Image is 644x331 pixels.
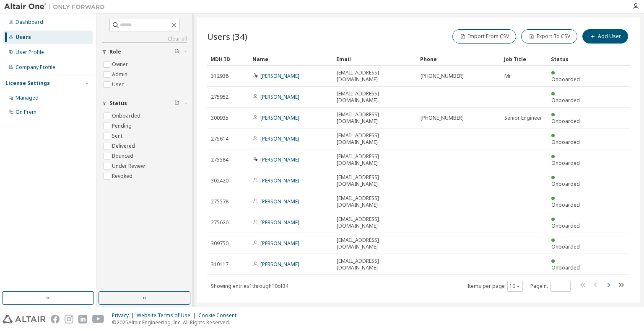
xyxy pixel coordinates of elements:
span: Onboarded [551,264,580,271]
span: [EMAIL_ADDRESS][DOMAIN_NAME] [337,216,413,229]
span: 275614 [211,136,229,142]
div: Company Profile [16,64,55,71]
span: Onboarded [551,118,580,125]
span: 275584 [211,157,229,163]
a: Clear all [102,36,187,42]
button: 10 [509,283,521,290]
span: [EMAIL_ADDRESS][DOMAIN_NAME] [337,132,413,146]
button: Role [102,43,187,61]
img: instagram.svg [65,315,73,323]
button: Status [102,94,187,113]
div: Cookie Consent [198,312,241,319]
a: [PERSON_NAME] [260,177,299,184]
img: youtube.svg [92,315,104,323]
span: [EMAIL_ADDRESS][DOMAIN_NAME] [337,195,413,208]
span: Onboarded [551,159,580,167]
div: Email [336,52,413,66]
span: Clear filter [174,100,179,107]
img: linkedin.svg [78,315,87,323]
label: Admin [112,69,129,80]
span: Showing entries 1 through 10 of 34 [211,282,288,290]
a: [PERSON_NAME] [260,72,299,80]
div: User Profile [16,49,44,56]
label: Onboarded [112,111,142,121]
span: Status [109,100,127,107]
a: [PERSON_NAME] [260,198,299,205]
label: Sent [112,131,124,141]
label: Bounced [112,151,135,161]
span: Onboarded [551,97,580,104]
img: Altair One [4,3,109,11]
a: [PERSON_NAME] [260,156,299,163]
a: [PERSON_NAME] [260,240,299,247]
div: Managed [16,95,39,101]
span: Onboarded [551,180,580,187]
a: [PERSON_NAME] [260,93,299,100]
span: 275578 [211,198,229,205]
span: 309750 [211,240,229,247]
div: Website Terms of Use [137,312,198,319]
label: Pending [112,121,133,131]
img: altair_logo.svg [3,315,46,323]
a: [PERSON_NAME] [260,135,299,142]
span: [EMAIL_ADDRESS][DOMAIN_NAME] [337,174,413,187]
div: Phone [420,52,497,66]
span: Onboarded [551,139,580,146]
span: 312938 [211,73,229,80]
span: [EMAIL_ADDRESS][DOMAIN_NAME] [337,69,413,83]
div: Users [16,34,31,41]
span: 300935 [211,115,229,121]
label: User [112,80,125,90]
span: [EMAIL_ADDRESS][DOMAIN_NAME] [337,153,413,167]
a: [PERSON_NAME] [260,261,299,268]
span: [PHONE_NUMBER]‬ [421,115,464,121]
label: Delivered [112,141,137,151]
span: Senior Engineer [504,115,542,121]
div: Name [252,52,330,66]
label: Revoked [112,171,134,181]
span: Mr [504,73,511,80]
span: Page n. [530,281,571,292]
span: 310117 [211,261,229,268]
button: Add User [582,29,628,44]
span: [PHONE_NUMBER] [421,73,464,80]
button: Export To CSV [521,29,577,44]
span: 302420 [211,177,229,184]
div: Dashboard [16,19,43,26]
span: Users (34) [207,31,247,42]
span: Onboarded [551,76,580,83]
span: [EMAIL_ADDRESS][DOMAIN_NAME] [337,111,413,125]
span: Onboarded [551,201,580,208]
span: [EMAIL_ADDRESS][DOMAIN_NAME] [337,90,413,104]
span: Clear filter [174,49,179,55]
span: 275952 [211,94,229,100]
a: [PERSON_NAME] [260,219,299,226]
div: Privacy [112,312,137,319]
img: facebook.svg [51,315,60,323]
button: Import From CSV [452,29,516,44]
span: 275620 [211,219,229,226]
label: Under Review [112,161,146,171]
div: License Settings [5,80,50,87]
label: Owner [112,59,130,69]
span: Onboarded [551,243,580,250]
span: [EMAIL_ADDRESS][DOMAIN_NAME] [337,237,413,250]
span: Role [109,49,121,55]
div: MDH ID [210,52,246,66]
div: On Prem [16,109,36,115]
span: Onboarded [551,222,580,229]
div: Status [551,52,586,66]
span: Items per page [467,281,523,292]
p: © 2025 Altair Engineering, Inc. All Rights Reserved. [112,319,241,326]
span: [EMAIL_ADDRESS][DOMAIN_NAME] [337,258,413,271]
a: [PERSON_NAME] [260,114,299,121]
div: Job Title [504,52,544,66]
